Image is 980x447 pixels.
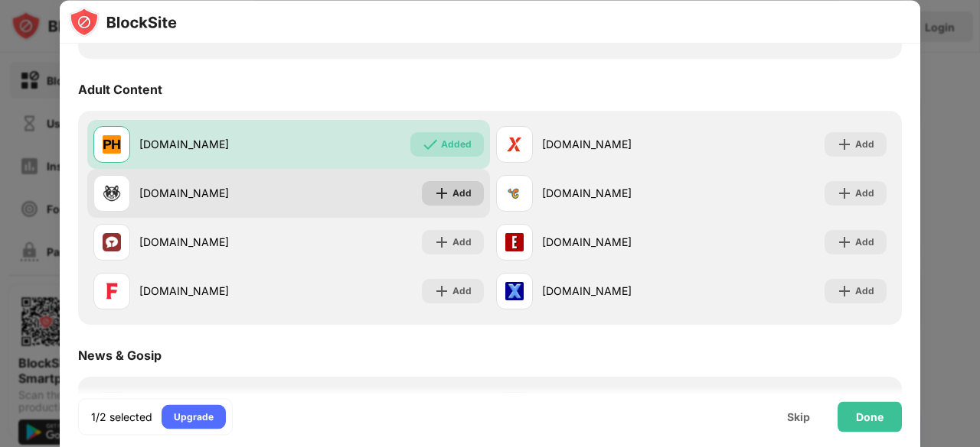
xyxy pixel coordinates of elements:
img: favicons [505,282,524,300]
img: favicons [505,184,524,202]
div: Done [856,410,884,423]
div: Add [452,186,472,201]
div: Adult Content [78,82,162,97]
img: favicons [505,135,524,154]
div: [DOMAIN_NAME] [542,186,691,202]
div: [DOMAIN_NAME] [139,235,289,251]
div: 1/2 selected [91,409,152,424]
div: Add [855,137,874,152]
img: favicons [103,282,121,300]
img: favicons [505,233,524,251]
div: [DOMAIN_NAME] [139,137,289,153]
img: favicons [103,184,121,202]
div: [DOMAIN_NAME] [139,283,289,300]
img: logo-blocksite.svg [69,6,177,37]
div: [DOMAIN_NAME] [542,283,691,300]
div: Add [452,235,472,250]
div: [DOMAIN_NAME] [542,235,691,251]
div: [DOMAIN_NAME] [139,186,289,202]
img: favicons [103,135,121,154]
div: [DOMAIN_NAME] [542,137,691,153]
div: Skip [787,410,810,423]
div: Upgrade [174,409,214,424]
div: Add [855,186,874,201]
div: Added [441,137,472,152]
div: News & Gosip [78,348,162,363]
div: Add [452,283,472,299]
img: favicons [103,233,121,251]
div: Add [855,235,874,250]
div: Add [855,283,874,299]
